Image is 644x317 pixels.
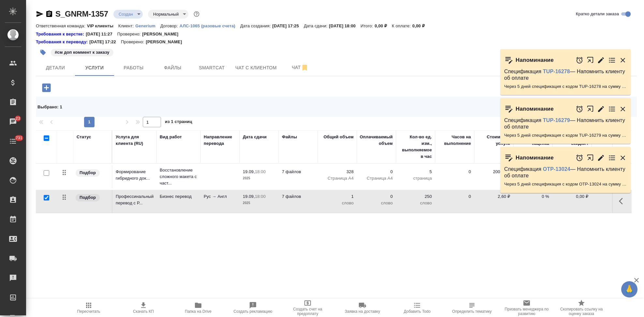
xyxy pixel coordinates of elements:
[321,193,354,200] p: 1
[435,190,474,213] td: 0
[304,23,329,28] p: Дата сдачи:
[12,115,24,122] span: 23
[587,53,594,67] button: Открыть в новой вкладке
[624,283,635,296] span: 🙏
[360,134,393,147] div: Оплачиваемый объем
[180,23,240,28] a: АЛС-1065 (разовые счета)
[543,69,570,74] a: TUP-16278
[37,81,55,94] button: Добавить услугу
[36,10,44,18] button: Скопировать ссылку для ЯМессенджера
[12,135,26,141] span: 731
[151,11,181,17] button: Нормальный
[86,31,117,37] p: [DATE] 11:27
[597,105,605,113] button: Редактировать
[121,39,146,45] p: Проверено:
[2,133,24,149] a: 731
[235,64,277,72] span: Чат с клиентом
[40,64,71,72] span: Детали
[438,134,471,147] div: Часов на выполнение
[243,134,267,140] div: Дата сдачи
[36,39,89,45] a: Требования к переводу:
[516,155,554,161] p: Напоминание
[619,105,627,113] button: Закрыть
[282,169,315,175] p: 7 файлов
[37,104,62,109] span: Выбрано : 1
[321,175,354,182] p: Страница А4
[80,194,96,201] p: Подбор
[240,23,272,28] p: Дата создания:
[135,23,160,28] p: Generium
[399,193,432,200] p: 250
[255,169,266,174] p: 18:00
[36,23,87,28] p: Ответственная команда:
[77,134,91,140] div: Статус
[477,169,510,175] p: 200,00 ₽
[118,64,149,72] span: Работы
[619,154,627,162] button: Закрыть
[116,169,153,182] p: Формирование гибридного док...
[243,200,275,206] p: 2025
[142,31,183,37] p: [PERSON_NAME]
[157,64,188,72] span: Файлы
[608,56,616,64] button: Перейти в todo
[243,169,255,174] p: 19.09,
[146,39,187,45] p: [PERSON_NAME]
[321,169,354,175] p: 328
[165,118,192,127] span: из 1 страниц
[576,154,583,162] button: Отложить
[576,105,583,113] button: Отложить
[504,117,627,130] p: Спецификация — Напомнить клиенту об оплате
[477,134,510,147] div: Стоимость услуги
[597,56,605,64] button: Редактировать
[192,10,201,18] button: Доп статусы указывают на важность/срочность заказа
[117,11,135,17] button: Создан
[204,134,236,147] div: Направление перевода
[116,134,153,147] div: Услуга для клиента (RU)
[135,23,160,28] a: Generium
[608,105,616,113] button: Перейти в todo
[282,134,297,140] div: Файлы
[621,281,637,297] button: 🙏
[148,10,188,19] div: Создан
[118,23,135,28] p: Клиент:
[255,194,266,199] p: 18:00
[243,175,275,182] p: 2025
[55,49,110,56] p: #см доп коммент к заказу
[329,23,361,28] p: [DATE] 18:00
[160,134,182,140] div: Вид работ
[87,23,118,28] p: VIP клиенты
[360,169,393,175] p: 0
[321,200,354,206] p: слово
[204,193,236,200] p: Рус → Англ
[477,193,510,200] p: 2,60 ₽
[243,194,255,199] p: 19.09,
[282,193,315,200] p: 7 файлов
[36,31,86,37] a: Требования к верстке:
[587,151,594,165] button: Открыть в новой вкладке
[2,114,24,130] a: 23
[516,57,554,63] p: Напоминание
[160,23,180,28] p: Договор:
[504,68,627,81] p: Спецификация — Напомнить клиенту об оплате
[543,166,570,172] a: OTP-13024
[80,170,96,176] p: Подбор
[516,106,554,112] p: Напоминание
[399,200,432,206] p: слово
[55,9,108,18] a: S_GNRM-1357
[360,200,393,206] p: слово
[587,102,594,116] button: Открыть в новой вкладке
[360,175,393,182] p: Страница А4
[504,132,627,139] p: Через 5 дней спецификация с кодом TUP-16279 на сумму 584.16 RUB будет просрочена
[160,193,197,200] p: Бизнес перевод
[360,23,374,28] p: Итого:
[324,134,354,140] div: Общий объем
[399,134,432,160] div: Кол-во ед. изм., выполняемое в час
[285,63,316,72] span: Чат
[504,166,627,179] p: Спецификация — Напомнить клиенту об оплате
[504,181,627,187] p: Через 5 дней спецификация с кодом OTP-13024 на сумму 19635.84 RUB будет просрочена
[576,56,583,64] button: Отложить
[180,23,240,28] p: АЛС-1065 (разовые счета)
[45,10,53,18] button: Скопировать ссылку
[113,10,143,19] div: Создан
[89,39,121,45] p: [DATE] 17:22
